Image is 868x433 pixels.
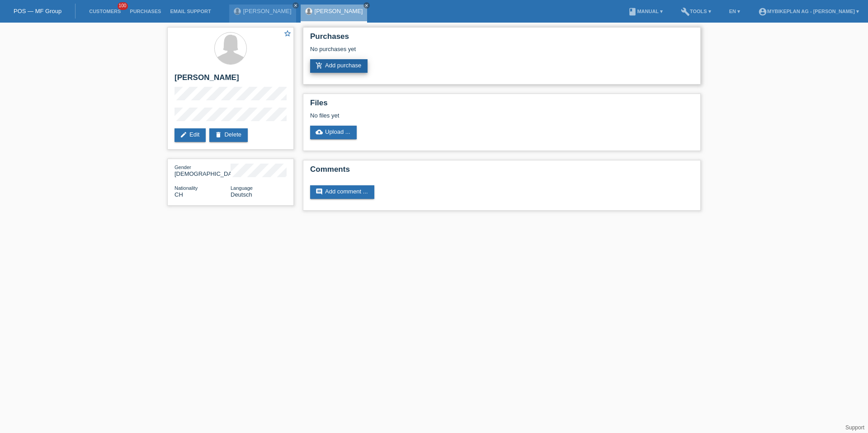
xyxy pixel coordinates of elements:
a: close [292,2,299,9]
i: comment [316,188,323,195]
div: [DEMOGRAPHIC_DATA] [175,164,231,177]
h2: [PERSON_NAME] [175,73,287,87]
a: [PERSON_NAME] [243,8,292,14]
i: close [364,3,369,8]
i: account_circle [758,7,767,16]
a: Email Support [165,9,215,14]
span: Gender [175,165,191,170]
i: book [628,7,637,16]
a: editEdit [175,128,206,142]
a: cloud_uploadUpload ... [310,126,357,139]
h2: Purchases [310,32,693,46]
span: Language [231,185,253,191]
span: 100 [118,2,128,10]
a: Customers [85,9,125,14]
i: delete [215,131,222,138]
i: edit [180,131,187,138]
span: Deutsch [231,191,252,198]
a: buildTools ▾ [676,9,716,14]
a: Support [845,424,864,431]
a: EN ▾ [725,9,745,14]
a: bookManual ▾ [623,9,667,14]
h2: Files [310,99,693,112]
div: No files yet [310,112,586,119]
a: Purchases [125,9,165,14]
a: star_border [283,29,292,39]
span: Nationality [175,185,198,191]
i: cloud_upload [316,128,323,136]
a: add_shopping_cartAdd purchase [310,59,368,73]
i: add_shopping_cart [316,62,323,69]
i: star_border [283,29,292,38]
a: [PERSON_NAME] [315,8,363,14]
a: POS — MF Group [14,8,61,14]
i: close [293,3,298,8]
h2: Comments [310,165,693,179]
a: account_circleMybikeplan AG - [PERSON_NAME] ▾ [754,9,863,14]
span: Switzerland [175,191,183,198]
a: commentAdd comment ... [310,185,374,199]
a: deleteDelete [209,128,248,142]
i: build [681,7,690,16]
div: No purchases yet [310,46,693,59]
a: close [363,2,370,9]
